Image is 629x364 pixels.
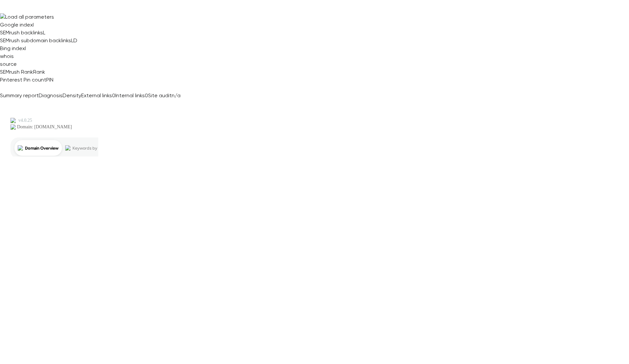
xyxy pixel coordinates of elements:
[46,77,53,83] span: PIN
[10,10,16,16] img: logo_orange.svg
[172,92,181,99] span: n/a
[72,39,110,43] div: Keywords by Traffic
[10,17,16,22] img: website_grey.svg
[145,92,148,99] span: 0
[65,38,70,43] img: tab_keywords_by_traffic_grey.svg
[148,92,172,99] span: Site audit
[5,14,54,20] span: Load all parameters
[148,92,181,99] a: Site auditn/a
[25,39,59,43] div: Domain Overview
[115,92,145,99] span: Internal links
[18,38,23,43] img: tab_domain_overview_orange.svg
[18,10,32,16] div: v 4.0.25
[17,17,72,22] div: Domain: [DOMAIN_NAME]
[63,92,81,99] span: Density
[39,92,63,99] span: Diagnosis
[33,69,45,75] span: Rank
[33,22,34,28] span: I
[81,92,112,99] span: External links
[112,92,115,99] span: 0
[71,37,77,44] span: LD
[43,29,45,36] span: L
[25,45,26,51] span: I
